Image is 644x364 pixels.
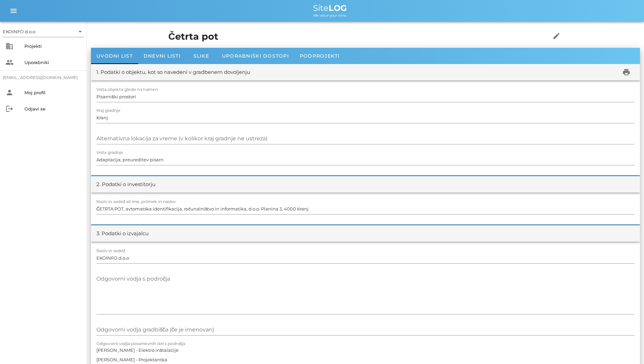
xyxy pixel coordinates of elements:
span: Slike [194,53,209,59]
i: person [5,88,14,97]
i: arrow_drop_down [76,27,84,36]
span: Site [313,3,347,13]
span: Dnevni listi [144,53,181,59]
div: Pripomoček za klepet [610,331,644,364]
i: business [5,42,14,50]
div: Uporabniki [24,60,81,65]
div: EKOINFO d.o.o [3,26,84,37]
label: Odgovorni vodja posameznih del s področja [96,341,185,346]
label: Naziv in sedež ali ime, priimek in naslov [96,199,176,204]
label: Vrsta objekta glede na namen [96,87,158,92]
span: Podprojekti [300,53,340,59]
div: EKOINFO d.o.o [3,28,35,35]
b: LOG [329,3,347,13]
div: 1. Podatki o objektu, kot so navedeni v gradbenem dovoljenju [96,68,250,76]
div: 2. Podatki o investitorju [96,181,155,188]
div: 3. Podatki o izvajalcu [96,230,149,238]
iframe: Chat Widget [610,331,644,364]
span: Uvodni list [96,53,133,59]
h1: Četrta pot [168,30,530,44]
i: logout [5,105,14,113]
i: edit [552,32,560,40]
label: Kraj gradnje [96,108,121,113]
span: We value your time. [313,13,347,18]
span: Uporabniški dostopi [222,53,289,59]
i: menu [10,7,18,15]
i: people [5,58,14,66]
div: Moj profil [24,90,81,95]
div: Odjavi se [24,106,81,112]
label: Vrsta gradnje [96,150,123,155]
div: Projekti [24,43,81,49]
label: Naziv in sedež [96,248,125,254]
i: print [622,68,630,76]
